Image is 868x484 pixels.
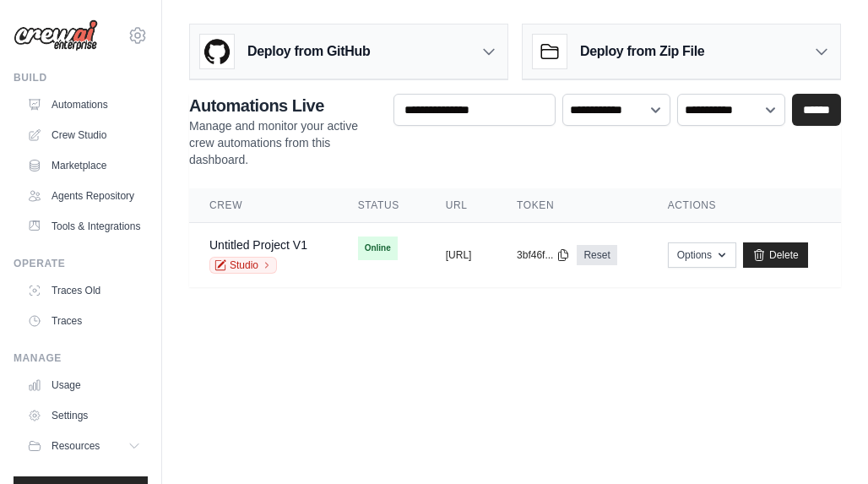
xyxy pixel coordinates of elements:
h2: Automations Live [189,94,380,117]
a: Reset [577,245,616,265]
a: Marketplace [20,152,148,179]
a: Agents Repository [20,182,148,209]
a: Tools & Integrations [20,213,148,240]
th: Status [338,188,426,223]
span: Online [358,237,398,260]
h3: Deploy from Zip File [580,41,704,62]
img: Logo [14,19,98,52]
a: Crew Studio [20,122,148,149]
div: Operate [14,257,148,270]
a: Traces Old [20,277,148,304]
div: Manage [14,351,148,365]
a: Automations [20,91,148,118]
th: URL [426,188,496,223]
a: Untitled Project V1 [209,238,307,252]
th: Token [496,188,648,223]
button: Options [668,242,736,268]
button: Resources [20,432,148,460]
div: Build [14,71,148,84]
a: Usage [20,372,148,399]
span: Resources [52,439,100,453]
a: Traces [20,307,148,334]
button: 3bf46f... [517,248,570,262]
a: Settings [20,402,148,429]
img: GitHub Logo [200,35,234,68]
h3: Deploy from GitHub [247,41,370,62]
th: Actions [648,188,841,223]
a: Delete [743,242,808,268]
th: Crew [189,188,338,223]
p: Manage and monitor your active crew automations from this dashboard. [189,117,380,168]
a: Studio [209,257,277,274]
